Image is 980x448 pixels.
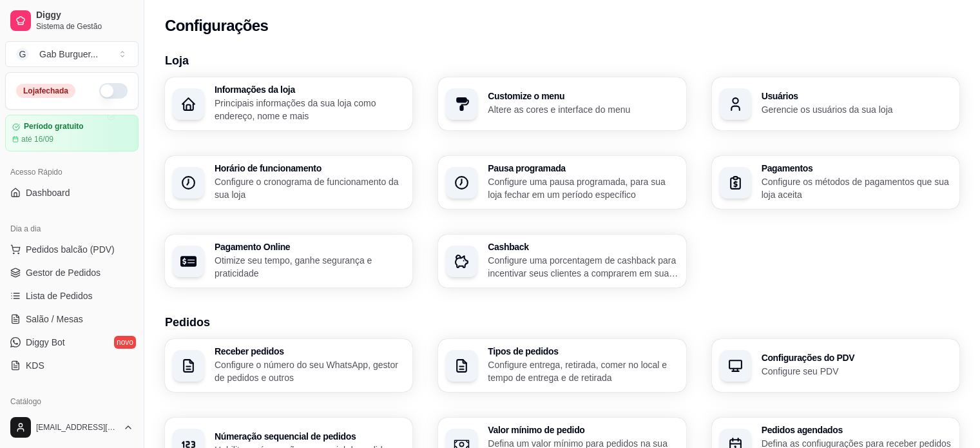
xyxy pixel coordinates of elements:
p: Gerencie os usuários da sua loja [762,103,952,116]
h3: Númeração sequencial de pedidos [215,432,405,441]
h3: Tipos de pedidos [488,347,678,356]
button: CashbackConfigure uma porcentagem de cashback para incentivar seus clientes a comprarem em sua loja [438,235,686,287]
a: KDS [5,355,139,376]
a: Lista de Pedidos [5,286,139,306]
div: Gab Burguer ... [39,48,98,61]
h3: Pagamento Online [215,242,405,251]
div: Dia a dia [5,219,139,239]
span: Sistema de Gestão [36,21,133,32]
a: Período gratuitoaté 16/09 [5,115,139,151]
span: KDS [26,359,44,372]
h2: Configurações [165,15,268,36]
h3: Usuários [762,92,952,101]
button: PagamentosConfigure os métodos de pagamentos que sua loja aceita [712,156,959,209]
a: Salão / Mesas [5,309,139,329]
span: [EMAIL_ADDRESS][DOMAIN_NAME] [36,422,118,433]
a: Dashboard [5,182,139,203]
button: Horário de funcionamentoConfigure o cronograma de funcionamento da sua loja [165,156,412,209]
span: Gestor de Pedidos [26,266,101,279]
button: Alterar Status [99,83,128,99]
button: Pagamento OnlineOtimize seu tempo, ganhe segurança e praticidade [165,235,412,287]
p: Configure o número do seu WhatsApp, gestor de pedidos e outros [215,358,405,384]
p: Configure seu PDV [762,365,952,378]
a: DiggySistema de Gestão [5,5,139,36]
span: Lista de Pedidos [26,289,93,302]
button: Tipos de pedidosConfigure entrega, retirada, comer no local e tempo de entrega e de retirada [438,339,686,392]
button: Pausa programadaConfigure uma pausa programada, para sua loja fechar em um período específico [438,156,686,209]
article: até 16/09 [21,134,53,144]
p: Configure o cronograma de funcionamento da sua loja [215,175,405,201]
article: Período gratuito [24,122,84,131]
span: Pedidos balcão (PDV) [26,243,115,256]
p: Configure uma porcentagem de cashback para incentivar seus clientes a comprarem em sua loja [488,254,678,280]
h3: Receber pedidos [215,347,405,356]
h3: Pedidos [165,313,959,331]
h3: Horário de funcionamento [215,164,405,173]
span: Diggy [36,10,133,21]
button: Configurações do PDVConfigure seu PDV [712,339,959,392]
span: G [16,48,29,61]
h3: Configurações do PDV [762,353,952,362]
button: Informações da lojaPrincipais informações da sua loja como endereço, nome e mais [165,77,412,130]
h3: Cashback [488,242,678,251]
button: [EMAIL_ADDRESS][DOMAIN_NAME] [5,412,139,443]
h3: Pagamentos [762,164,952,173]
p: Otimize seu tempo, ganhe segurança e praticidade [215,254,405,280]
div: Acesso Rápido [5,162,139,182]
h3: Valor mínimo de pedido [488,425,678,434]
a: Gestor de Pedidos [5,262,139,283]
span: Dashboard [26,186,70,199]
p: Principais informações da sua loja como endereço, nome e mais [215,97,405,122]
span: Diggy Bot [26,336,65,349]
p: Configure entrega, retirada, comer no local e tempo de entrega e de retirada [488,358,678,384]
button: Pedidos balcão (PDV) [5,239,139,260]
div: Loja fechada [16,84,75,98]
h3: Pedidos agendados [762,425,952,434]
p: Altere as cores e interface do menu [488,103,678,116]
p: Configure uma pausa programada, para sua loja fechar em um período específico [488,175,678,201]
button: Customize o menuAltere as cores e interface do menu [438,77,686,130]
a: Diggy Botnovo [5,332,139,353]
button: Select a team [5,41,139,67]
span: Salão / Mesas [26,313,83,326]
h3: Loja [165,52,959,70]
button: UsuáriosGerencie os usuários da sua loja [712,77,959,130]
p: Configure os métodos de pagamentos que sua loja aceita [762,175,952,201]
h3: Customize o menu [488,92,678,101]
div: Catálogo [5,391,139,412]
button: Receber pedidosConfigure o número do seu WhatsApp, gestor de pedidos e outros [165,339,412,392]
h3: Informações da loja [215,85,405,94]
h3: Pausa programada [488,164,678,173]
